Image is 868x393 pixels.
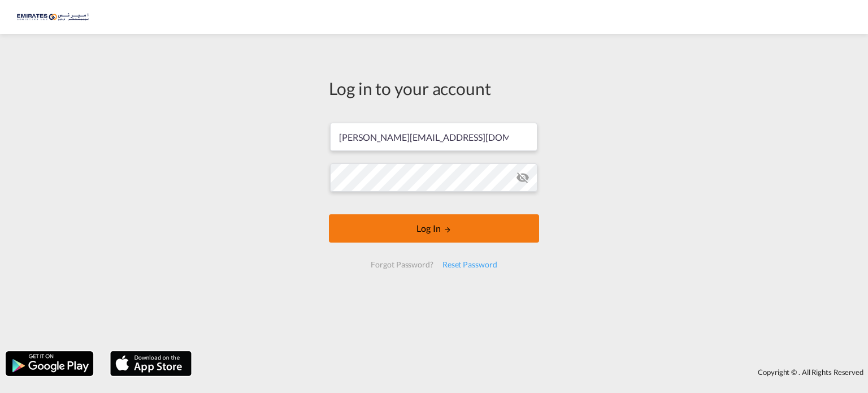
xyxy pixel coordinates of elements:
button: LOGIN [329,214,539,243]
div: Log in to your account [329,76,539,100]
div: Forgot Password? [366,254,437,275]
div: Reset Password [438,254,502,275]
input: Enter email/phone number [330,123,537,151]
img: c67187802a5a11ec94275b5db69a26e6.png [17,5,93,30]
img: apple.png [109,350,193,377]
div: Copyright © . All Rights Reserved [197,362,868,382]
md-icon: icon-eye-off [516,171,530,184]
img: google.png [5,350,94,377]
